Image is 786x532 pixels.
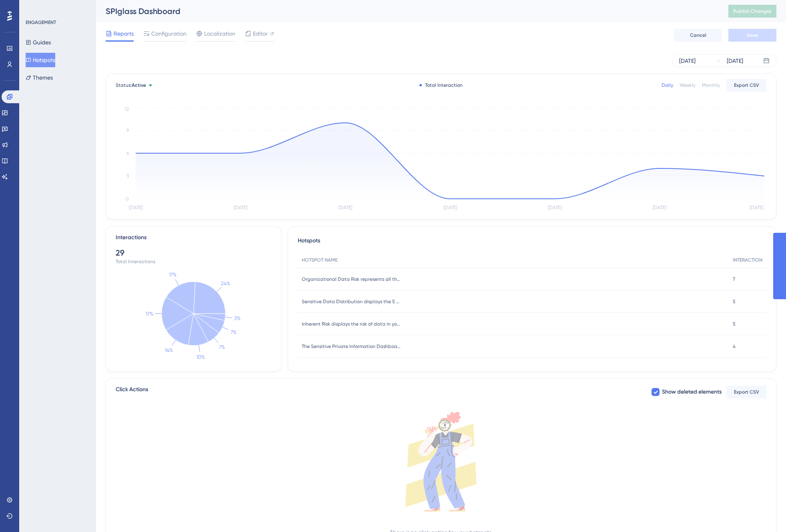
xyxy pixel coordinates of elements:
div: SPIglass Dashboard [106,6,708,17]
tspan: [DATE] [653,205,666,210]
tspan: 0 [126,196,129,202]
tspan: 3 [126,173,129,179]
tspan: 12 [125,106,129,112]
span: 5 [733,321,736,327]
button: Themes [26,70,53,85]
span: Editor [253,29,268,38]
text: 7% [231,329,237,335]
div: Daily [662,82,673,88]
span: INTERACTION [733,257,762,263]
text: 14% [165,347,173,353]
span: Inherent Risk displays the risk of data in your environment at any given point in time. More info... [302,321,402,327]
text: 24% [221,280,230,286]
button: Publish Changes [728,5,776,18]
div: [DATE] [727,56,743,66]
tspan: [DATE] [443,205,457,210]
span: 7 [733,276,735,282]
span: Configuration [151,29,186,38]
text: 17% [169,272,176,278]
div: Monthly [702,82,720,88]
button: Save [728,29,776,42]
button: Cancel [674,29,722,42]
span: Show deleted elements [662,387,722,397]
text: 7% [219,344,225,350]
span: 4 [733,343,736,350]
div: Total Interaction [419,82,463,88]
text: 3% [234,315,241,321]
span: Cancel [690,32,706,38]
div: Interactions [116,233,146,242]
span: Click Actions [116,385,148,399]
span: HOTSPOT NAME [302,257,337,263]
tspan: [DATE] [750,205,763,210]
span: Export CSV [734,82,759,88]
span: Reports [114,29,134,38]
div: [DATE] [679,56,696,66]
text: 17% [146,311,153,317]
span: 5 [733,298,736,305]
div: Weekly [680,82,696,88]
span: Publish Changes [733,8,772,14]
span: Export CSV [734,389,759,395]
span: Localization [204,29,235,38]
div: ENGAGEMENT [26,19,56,26]
text: 10% [196,354,205,360]
button: Export CSV [726,79,766,92]
iframe: UserGuiding AI Assistant Launcher [752,500,776,524]
button: Hotspots [26,53,55,67]
tspan: [DATE] [234,205,247,210]
tspan: [DATE] [129,205,142,210]
span: Status: [116,82,146,88]
tspan: 9 [126,128,129,133]
span: Organizational Data Risk represents all the scanned data in your environment. The data is display... [302,276,402,282]
span: Hotspots [298,236,320,246]
button: Export CSV [726,386,766,398]
span: Save [747,32,758,38]
button: Guides [26,35,51,50]
span: The Sensitive Private Information Dashboard (SPIglass™) Dashboard is a dashboard with a specific ... [302,343,402,350]
tspan: 6 [126,150,129,156]
tspan: [DATE] [548,205,561,210]
span: Sensitive Data Distribution displays the 5 data types with the most matches across all discovered... [302,298,402,305]
tspan: [DATE] [339,205,352,210]
span: Active [132,82,146,88]
div: 29 [116,247,271,258]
